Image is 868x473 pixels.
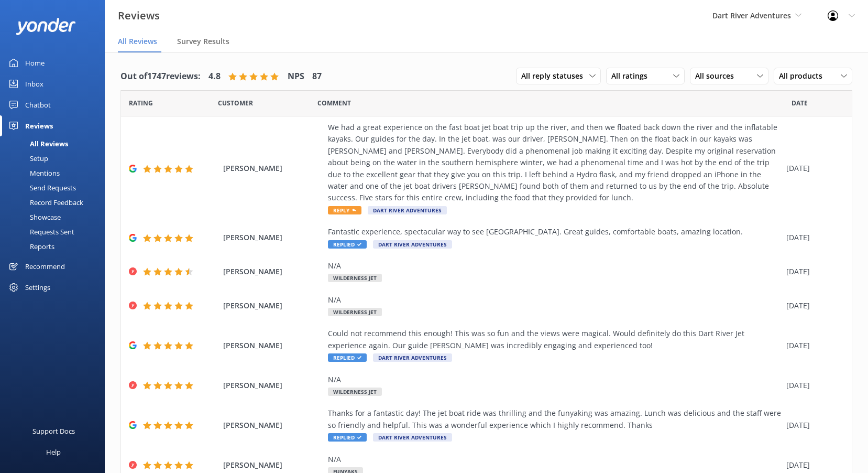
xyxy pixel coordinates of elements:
div: Support Docs [32,421,75,442]
div: We had a great experience on the fast boat jet boat trip up the river, and then we floated back d... [328,122,781,204]
div: Settings [25,277,50,298]
span: Replied [328,240,367,249]
a: Record Feedback [6,195,105,210]
div: Help [46,442,61,463]
div: Showcase [6,210,61,224]
div: Home [25,52,45,73]
div: [DATE] [786,380,839,391]
div: Mentions [6,166,60,180]
span: [PERSON_NAME] [223,232,323,243]
h3: Reviews [118,7,160,24]
h4: 87 [312,70,322,83]
span: [PERSON_NAME] [223,300,323,311]
div: [DATE] [786,459,839,471]
span: Dart River Adventures [373,353,452,362]
div: N/A [328,454,781,465]
div: [DATE] [786,232,839,243]
span: Date [129,98,153,108]
span: Wilderness Jet [328,308,382,316]
span: All sources [695,70,740,82]
span: Dart River Adventures [373,240,452,249]
div: Inbox [25,73,43,94]
a: Send Requests [6,180,105,195]
span: Reply [328,206,361,214]
h4: Out of 1747 reviews: [120,70,201,83]
span: Replied [328,433,367,442]
div: N/A [328,260,781,272]
span: All reply statuses [521,70,589,82]
a: Requests Sent [6,224,105,239]
h4: NPS [288,70,304,83]
div: [DATE] [786,163,839,174]
div: [DATE] [786,340,839,351]
a: Showcase [6,210,105,224]
div: Recommend [25,256,65,277]
div: N/A [328,294,781,306]
span: Replied [328,353,367,362]
div: Chatbot [25,94,51,115]
div: Reviews [25,115,53,136]
div: Reports [6,239,54,254]
span: [PERSON_NAME] [223,380,323,391]
span: [PERSON_NAME] [223,459,323,471]
div: Fantastic experience, spectacular way to see [GEOGRAPHIC_DATA]. Great guides, comfortable boats, ... [328,226,781,238]
img: yonder-white-logo.png [16,18,76,35]
span: Dart River Adventures [712,10,791,20]
a: All Reviews [6,136,105,151]
span: All products [779,70,829,82]
a: Mentions [6,166,105,180]
div: Could not recommend this enough! This was so fun and the views were magical. Would definitely do ... [328,328,781,351]
span: All ratings [611,70,654,82]
div: Requests Sent [6,224,74,239]
div: [DATE] [786,266,839,277]
span: [PERSON_NAME] [223,266,323,277]
span: [PERSON_NAME] [223,340,323,351]
span: Date [792,98,808,108]
span: Wilderness Jet [328,388,382,396]
span: [PERSON_NAME] [223,420,323,431]
span: Date [218,98,253,108]
span: Dart River Adventures [368,206,447,214]
div: Record Feedback [6,195,83,210]
span: Survey Results [177,36,229,47]
div: N/A [328,374,781,385]
a: Reports [6,239,105,254]
div: [DATE] [786,420,839,431]
div: All Reviews [6,136,68,151]
span: [PERSON_NAME] [223,163,323,174]
span: All Reviews [118,36,157,47]
div: Setup [6,151,48,166]
a: Setup [6,151,105,166]
div: Send Requests [6,180,76,195]
h4: 4.8 [208,70,221,83]
div: [DATE] [786,300,839,311]
span: Wilderness Jet [328,274,382,282]
span: Dart River Adventures [373,433,452,442]
div: Thanks for a fantastic day! The jet boat ride was thrilling and the funyaking was amazing. Lunch ... [328,407,781,431]
span: Question [317,98,351,108]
